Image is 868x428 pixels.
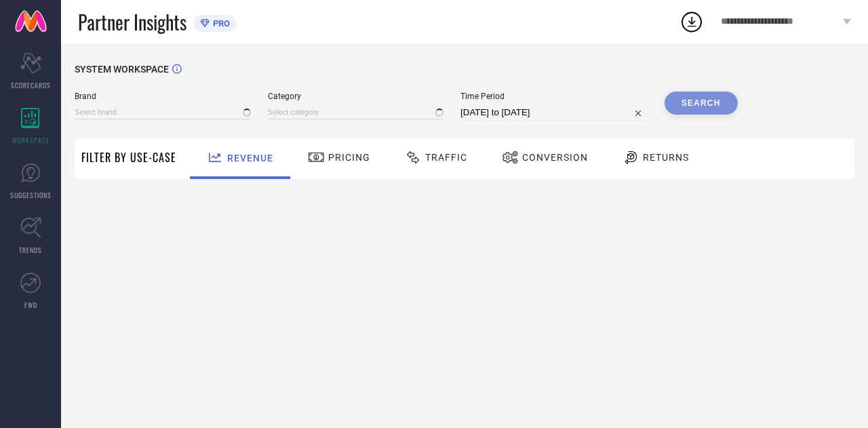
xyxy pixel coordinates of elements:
input: Select category [268,105,444,119]
span: Filter By Use-Case [81,149,176,166]
span: Time Period [460,92,648,101]
input: Select time period [460,104,648,121]
input: Select brand [75,105,251,119]
span: Brand [75,92,251,101]
span: Revenue [227,153,273,163]
span: Partner Insights [78,8,186,36]
span: SYSTEM WORKSPACE [75,64,169,75]
span: TRENDS [19,245,42,255]
span: Conversion [522,152,588,163]
span: Pricing [328,152,370,163]
span: SUGGESTIONS [10,190,52,200]
div: Open download list [679,9,704,34]
span: SCORECARDS [11,80,51,90]
span: WORKSPACE [12,135,50,145]
span: Category [268,92,444,101]
span: PRO [210,18,230,28]
span: FWD [24,300,37,310]
span: Traffic [425,152,467,163]
span: Returns [643,152,689,163]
